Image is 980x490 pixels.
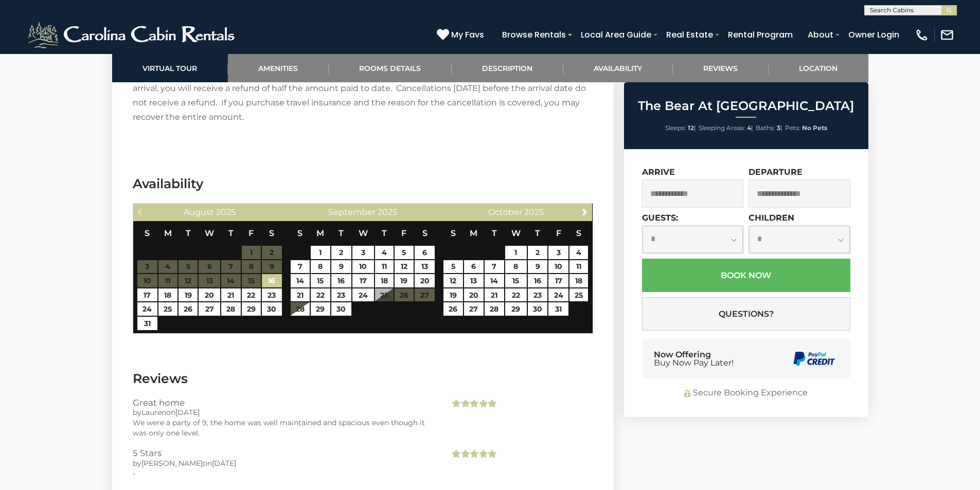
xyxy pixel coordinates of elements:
strong: 4 [747,124,751,132]
a: Local Area Guide [576,26,656,44]
li: | [665,121,696,135]
a: 3 [352,246,374,259]
span: September [328,207,376,217]
a: Virtual Tour [112,54,228,82]
a: 25 [158,302,177,316]
span: Tuesday [338,228,344,238]
span: [DATE] [212,459,236,468]
a: 31 [548,302,568,316]
a: 14 [485,274,504,287]
a: 11 [375,260,394,274]
a: 27 [199,302,220,316]
a: Location [769,54,868,82]
a: 4 [569,246,588,259]
span: Wednesday [359,228,368,238]
span: Friday [401,228,406,238]
span: Sleeps: [665,124,686,132]
div: - [133,468,435,479]
a: 5 [443,260,462,274]
a: Rooms Details [329,54,452,82]
a: 9 [331,260,351,274]
a: 22 [242,288,261,302]
span: Friday [248,228,254,238]
h2: The Bear At [GEOGRAPHIC_DATA] [627,99,866,113]
a: 23 [331,288,351,302]
a: 23 [528,288,548,302]
a: 3 [548,246,568,259]
a: 28 [221,302,240,316]
span: Buy Now Pay Later! [654,359,734,367]
a: 24 [548,288,568,302]
a: Real Estate [661,26,718,44]
span: Saturday [422,228,427,238]
span: My Favs [451,28,484,41]
img: mail-regular-white.png [940,28,954,42]
a: 9 [528,260,548,274]
a: Availability [563,54,673,82]
label: Guests: [642,213,678,223]
span: Monday [470,228,477,238]
a: 28 [485,302,504,316]
a: 24 [352,288,374,302]
span: Baths: [756,124,775,132]
span: Sunday [145,228,150,238]
a: 28 [291,302,310,316]
span: Friday [556,228,561,238]
a: Amenities [228,54,329,82]
span: [DATE] [175,408,200,417]
a: 11 [569,260,588,274]
img: phone-regular-white.png [915,28,929,42]
a: 12 [395,260,414,274]
a: 1 [505,246,527,259]
a: 17 [548,274,568,287]
a: 25 [569,288,588,302]
a: Owner Login [843,26,904,44]
span: Thursday [535,228,540,238]
strong: 3 [777,124,780,132]
li: | [756,121,782,135]
a: 22 [311,288,330,302]
a: 20 [464,288,484,302]
span: Sunday [297,228,302,238]
button: Questions? [642,297,850,331]
a: 20 [199,288,220,302]
div: We were a party of 9, the home was well maintained and spacious even though it was only one level. [133,418,435,438]
a: 21 [221,288,240,302]
strong: 12 [688,124,694,132]
a: 14 [291,274,310,287]
a: Browse Rentals [497,26,571,44]
div: Now Offering [654,351,734,367]
h3: Great home [133,398,435,407]
a: 30 [528,302,548,316]
a: 29 [505,302,527,316]
a: Description [452,54,563,82]
span: Monday [164,228,172,238]
a: 17 [352,274,374,287]
a: 16 [331,274,351,287]
span: Sunday [451,228,456,238]
span: Monday [316,228,324,238]
a: 26 [179,302,198,316]
a: 8 [505,260,527,274]
label: Departure [749,167,803,177]
li: | [699,121,753,135]
a: 1 [311,246,330,259]
span: [PERSON_NAME] [141,459,203,468]
a: 18 [158,288,177,302]
strong: No Pets [802,124,827,132]
a: 29 [242,302,261,316]
a: About [803,26,839,44]
h3: Availability [133,175,593,193]
a: 21 [291,288,310,302]
a: 27 [464,302,484,316]
a: 22 [505,288,527,302]
a: 8 [311,260,330,274]
a: 19 [395,274,414,287]
a: Rental Program [723,26,798,44]
a: 5 [395,246,414,259]
span: Saturday [269,228,274,238]
span: Thursday [228,228,234,238]
a: Reviews [673,54,769,82]
a: 7 [291,260,310,274]
span: Saturday [576,228,581,238]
